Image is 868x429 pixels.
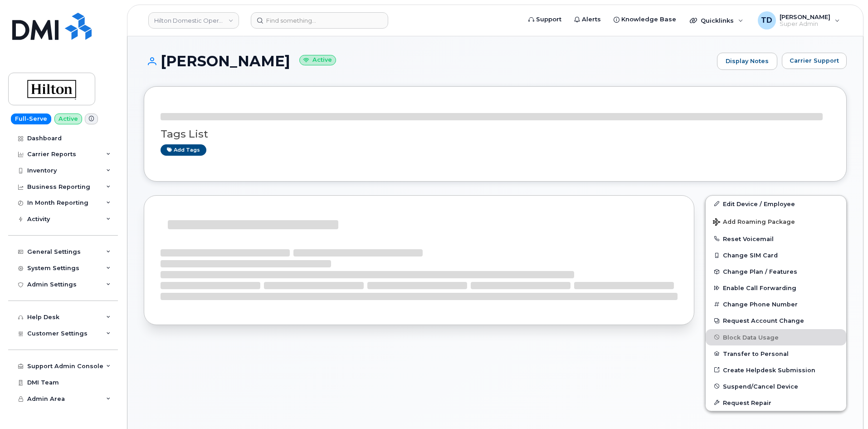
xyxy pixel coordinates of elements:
h1: [PERSON_NAME] [144,53,712,69]
span: Enable Call Forwarding [723,285,796,291]
button: Carrier Support [782,53,847,69]
small: Active [299,55,336,65]
h3: Tags List [161,128,830,140]
a: Display Notes [717,53,777,70]
button: Request Repair [706,394,846,411]
button: Add Roaming Package [706,212,846,231]
span: Add Roaming Package [713,218,795,227]
button: Suspend/Cancel Device [706,378,846,394]
button: Change Plan / Features [706,263,846,280]
button: Change SIM Card [706,247,846,263]
button: Request Account Change [706,312,846,329]
span: Suspend/Cancel Device [723,383,798,390]
button: Transfer to Personal [706,345,846,362]
a: Add tags [161,144,206,156]
button: Block Data Usage [706,329,846,345]
button: Reset Voicemail [706,231,846,247]
button: Change Phone Number [706,296,846,312]
a: Edit Device / Employee [706,196,846,212]
a: Create Helpdesk Submission [706,362,846,378]
span: Change Plan / Features [723,268,797,275]
span: Carrier Support [790,56,839,65]
button: Enable Call Forwarding [706,280,846,296]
